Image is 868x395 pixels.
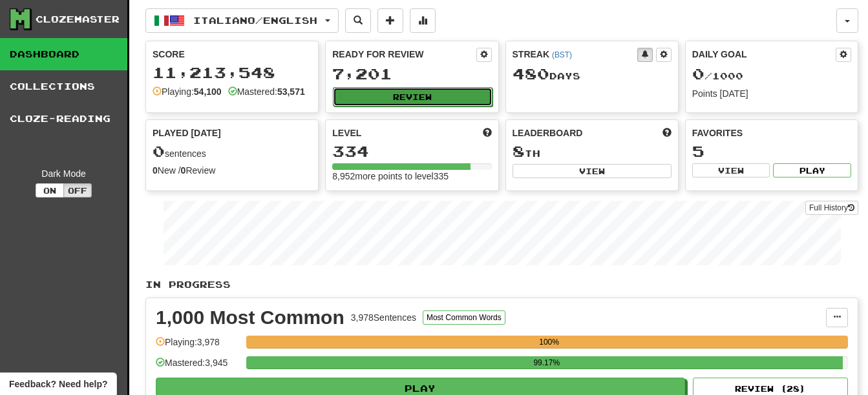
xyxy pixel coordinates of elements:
[332,66,491,82] div: 7,201
[513,66,672,83] div: Day s
[692,65,704,83] span: 0
[156,356,240,378] div: Mastered: 3,945
[153,127,221,139] span: Played [DATE]
[250,356,843,369] div: 99.17%
[332,127,361,139] span: Level
[153,165,158,176] strong: 0
[156,308,344,327] div: 1,000 Most Common
[773,163,851,177] button: Play
[10,167,118,180] div: Dark Mode
[692,70,743,81] span: / 1000
[193,15,317,26] span: Italiano / English
[410,8,436,33] button: More stats
[692,48,836,62] div: Daily Goal
[377,8,403,33] button: Add sentence to collection
[36,183,64,197] button: On
[513,127,583,139] span: Leaderboard
[332,143,491,159] div: 334
[692,143,851,159] div: 5
[36,13,120,26] div: Clozemaster
[513,48,637,61] div: Streak
[145,278,858,291] p: In Progress
[662,127,672,139] span: This week in points, UTC
[483,127,492,139] span: Score more points to level up
[277,86,305,97] strong: 53,571
[9,378,107,390] span: Open feedback widget
[552,50,572,59] a: (BST)
[332,170,491,183] div: 8,952 more points to level 335
[250,336,848,349] div: 100%
[805,201,858,215] a: Full History
[153,143,312,160] div: sentences
[513,164,672,178] button: View
[153,85,222,98] div: Playing:
[153,142,165,160] span: 0
[692,127,851,139] div: Favorites
[194,86,222,97] strong: 54,100
[332,48,476,61] div: Ready for Review
[351,311,416,324] div: 3,978 Sentences
[513,143,672,160] div: th
[692,87,851,100] div: Points [DATE]
[228,85,305,98] div: Mastered:
[333,87,492,106] button: Review
[156,336,240,357] div: Playing: 3,978
[63,183,92,197] button: Off
[153,48,312,61] div: Score
[423,310,505,325] button: Most Common Words
[513,142,525,160] span: 8
[145,8,339,33] button: Italiano/English
[692,163,770,177] button: View
[153,164,312,177] div: New / Review
[153,65,312,81] div: 11,213,548
[513,65,549,83] span: 480
[181,165,186,176] strong: 0
[345,8,371,33] button: Search sentences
